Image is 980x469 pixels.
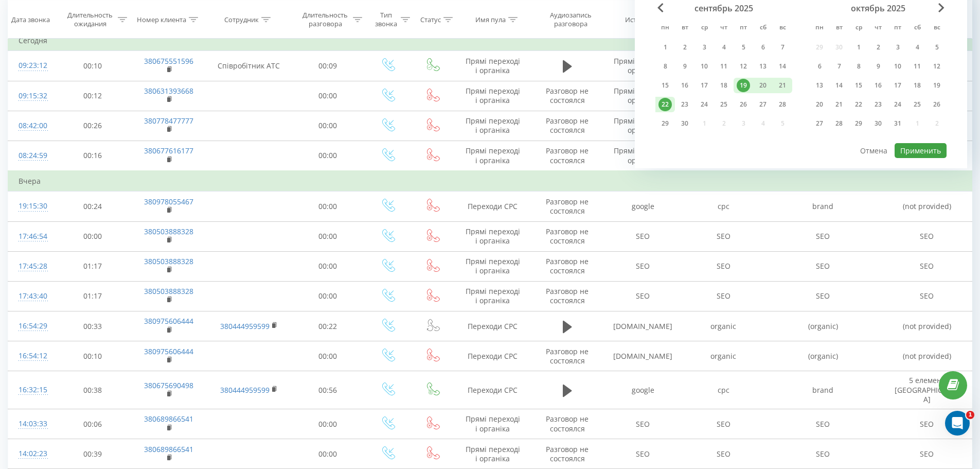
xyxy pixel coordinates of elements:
[454,311,531,341] td: Переходи CPC
[144,56,193,66] a: 380675551596
[144,346,193,356] a: 380975606444
[737,41,750,54] div: 5
[871,98,885,111] div: 23
[849,116,868,131] div: ср 29 окт. 2025 г.
[19,346,45,366] div: 16:54:12
[882,281,972,311] td: SEO
[868,116,888,131] div: чт 30 окт. 2025 г.
[868,40,888,55] div: чт 2 окт. 2025 г.
[753,97,773,112] div: сб 27 сент. 2025 г.
[546,197,589,216] span: Разговор не состоялся
[19,146,45,166] div: 08:24:59
[854,143,893,158] button: Отмена
[546,414,589,433] span: Разговор не состоялся
[56,111,130,141] td: 00:26
[658,79,672,92] div: 15
[810,59,829,74] div: пн 6 окт. 2025 г.
[19,116,45,136] div: 08:42:00
[717,60,730,73] div: 11
[675,116,694,131] div: вт 30 сент. 2025 г.
[603,192,683,221] td: google
[56,81,130,111] td: 00:12
[19,414,45,434] div: 14:03:33
[677,21,692,36] abbr: вторник
[300,11,351,28] div: Длительность разговора
[56,141,130,171] td: 00:16
[882,409,972,439] td: SEO
[144,286,193,296] a: 380503888328
[763,251,882,281] td: SEO
[832,98,846,111] div: 21
[655,3,792,13] div: сентябрь 2025
[683,371,763,409] td: cpc
[546,227,589,246] span: Разговор не состоялся
[907,59,927,74] div: сб 11 окт. 2025 г.
[291,439,365,469] td: 00:00
[890,21,905,36] abbr: пятница
[603,51,683,81] td: Прямі переході і органіка
[291,311,365,341] td: 00:22
[852,60,865,73] div: 8
[773,97,792,112] div: вс 28 сент. 2025 г.
[541,11,600,28] div: Аудиозапись разговора
[683,221,763,251] td: SEO
[891,41,904,54] div: 3
[698,41,711,54] div: 3
[454,409,531,439] td: Прямі переході і органіка
[895,143,947,158] button: Применить
[773,78,792,93] div: вс 21 сент. 2025 г.
[683,251,763,281] td: SEO
[832,79,846,92] div: 14
[714,97,734,112] div: чт 25 сент. 2025 г.
[832,60,846,73] div: 7
[291,251,365,281] td: 00:00
[603,221,683,251] td: SEO
[603,81,683,111] td: Прямі переході і органіка
[454,439,531,469] td: Прямі переході і органіка
[868,59,888,74] div: чт 9 окт. 2025 г.
[810,78,829,93] div: пн 13 окт. 2025 г.
[871,117,885,130] div: 30
[929,21,945,36] abbr: воскресенье
[56,251,130,281] td: 01:17
[694,59,714,74] div: ср 10 сент. 2025 г.
[698,79,711,92] div: 17
[813,60,826,73] div: 6
[882,371,972,409] td: 5 елемент [GEOGRAPHIC_DATA]
[683,341,763,371] td: organic
[776,41,789,54] div: 7
[657,21,673,36] abbr: понедельник
[755,21,771,36] abbr: суббота
[829,116,849,131] div: вт 28 окт. 2025 г.
[603,311,683,341] td: [DOMAIN_NAME]
[683,311,763,341] td: organic
[19,286,45,306] div: 17:43:40
[852,41,865,54] div: 1
[675,59,694,74] div: вт 9 сент. 2025 г.
[776,60,789,73] div: 14
[775,21,790,36] abbr: воскресенье
[454,251,531,281] td: Прямі переході і органіка
[144,146,193,155] a: 380677616177
[19,380,45,400] div: 16:32:15
[714,78,734,93] div: чт 18 сент. 2025 г.
[657,3,664,12] span: Previous Month
[927,40,947,55] div: вс 5 окт. 2025 г.
[756,60,770,73] div: 13
[831,21,847,36] abbr: вторник
[224,15,259,24] div: Сотрудник
[546,346,589,366] span: Разговор не состоялся
[655,59,675,74] div: пн 8 сент. 2025 г.
[454,141,531,171] td: Прямі переході і органіка
[776,79,789,92] div: 21
[420,15,441,24] div: Статус
[694,78,714,93] div: ср 17 сент. 2025 г.
[763,341,882,371] td: (organic)
[852,98,865,111] div: 22
[888,116,907,131] div: пт 31 окт. 2025 г.
[882,192,972,221] td: (not provided)
[625,15,656,24] div: Источник
[454,221,531,251] td: Прямі переході і органіка
[810,97,829,112] div: пн 20 окт. 2025 г.
[65,11,116,28] div: Длительность ожидания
